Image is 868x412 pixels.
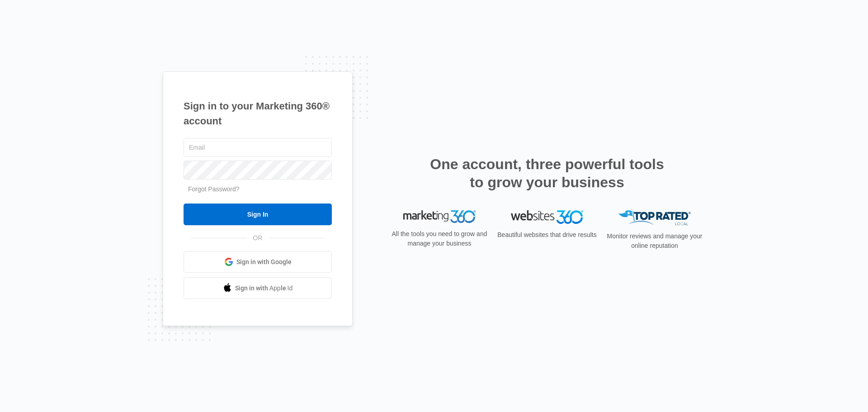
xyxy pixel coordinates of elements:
[496,230,598,240] p: Beautiful websites that drive results
[184,251,332,273] a: Sign in with Google
[247,233,269,243] span: OR
[389,229,490,248] p: All the tools you need to grow and manage your business
[184,138,332,157] input: Email
[184,99,332,128] h1: Sign in to your Marketing 360® account
[184,204,332,225] input: Sign In
[618,210,691,225] img: Top Rated Local
[184,277,332,299] a: Sign in with Apple Id
[511,210,583,223] img: Websites 360
[235,284,293,293] span: Sign in with Apple Id
[427,155,667,191] h2: One account, three powerful tools to grow your business
[188,185,240,193] a: Forgot Password?
[236,257,292,267] span: Sign in with Google
[403,210,476,223] img: Marketing 360
[604,232,705,251] p: Monitor reviews and manage your online reputation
